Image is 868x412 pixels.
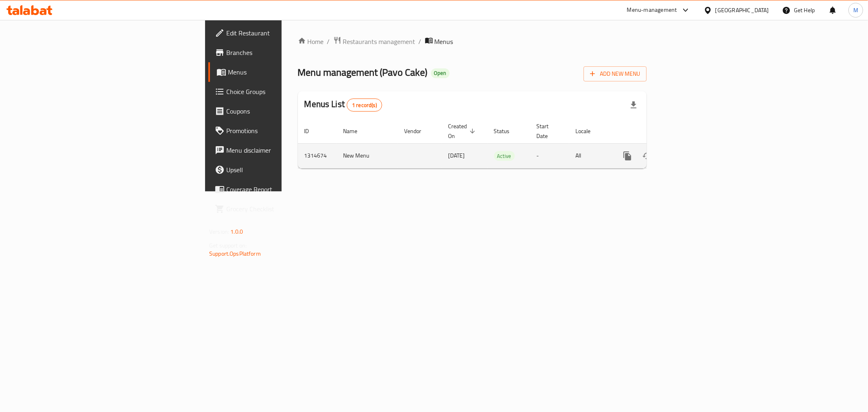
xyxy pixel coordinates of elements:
span: Grocery Checklist [226,204,343,214]
span: Created On [448,121,478,141]
span: [DATE] [448,150,465,161]
span: Vendor [404,126,432,136]
th: Actions [611,119,702,144]
a: Choice Groups [208,82,350,101]
span: Add New Menu [590,69,640,79]
a: Grocery Checklist [208,199,350,219]
span: Version: [209,226,229,237]
span: M [853,6,858,15]
span: Upsell [226,165,343,175]
table: enhanced table [298,119,702,169]
h2: Menus List [304,98,382,112]
span: 1.0.0 [230,226,243,237]
a: Restaurants management [333,36,415,47]
span: Start Date [537,121,560,141]
span: Menu management ( Pavo Cake ) [298,63,428,81]
div: Export file [624,95,643,115]
li: / [419,37,422,46]
span: Get support on: [209,240,247,251]
td: New Menu [337,143,398,168]
a: Coupons [208,101,350,121]
span: Active [494,151,515,161]
span: Menus [228,67,343,77]
a: Menu disclaimer [208,140,350,160]
a: Promotions [208,121,350,140]
a: Edit Restaurant [208,23,350,43]
a: Branches [208,43,350,62]
nav: breadcrumb [298,36,647,47]
div: Total records count [347,99,382,112]
span: Choice Groups [226,87,343,96]
span: Status [494,126,520,136]
span: Coverage Report [226,184,343,194]
button: more [618,146,637,166]
span: Promotions [226,126,343,136]
span: Menus [435,37,453,46]
div: Open [431,68,450,78]
a: Upsell [208,160,350,180]
a: Menus [208,62,350,82]
a: Coverage Report [208,180,350,199]
span: Open [431,70,450,77]
button: Add New Menu [584,66,647,81]
div: Menu-management [627,5,677,15]
div: Active [494,151,515,161]
button: Change Status [637,146,657,166]
span: Restaurants management [343,37,415,46]
span: Branches [226,48,343,57]
div: [GEOGRAPHIC_DATA] [715,6,769,15]
span: ID [304,126,320,136]
td: All [569,143,611,168]
span: Edit Restaurant [226,28,343,38]
span: Name [343,126,368,136]
span: 1 record(s) [347,101,382,109]
span: Locale [576,126,601,136]
a: Support.OpsPlatform [209,248,261,259]
td: - [530,143,569,168]
span: Coupons [226,106,343,116]
span: Menu disclaimer [226,145,343,155]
